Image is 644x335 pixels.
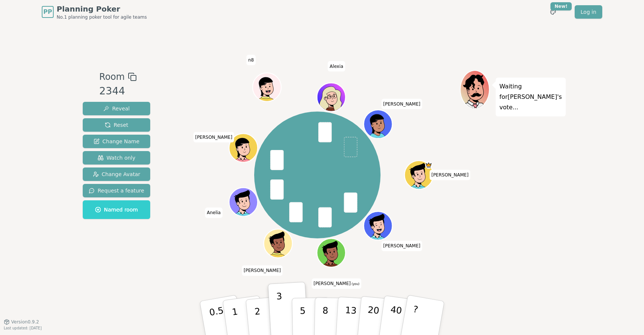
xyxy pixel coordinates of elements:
[43,7,52,16] span: PP
[4,326,42,330] span: Last updated: [DATE]
[83,118,150,132] button: Reset
[57,4,147,14] span: Planning Poker
[83,200,150,219] button: Named room
[193,132,234,143] span: Click to change your name
[105,121,128,129] span: Reset
[575,5,602,19] a: Log in
[94,138,139,145] span: Change Name
[328,61,345,71] span: Click to change your name
[83,135,150,148] button: Change Name
[83,151,150,165] button: Watch only
[351,282,360,286] span: (you)
[381,99,422,109] span: Click to change your name
[318,239,344,266] button: Click to change your avatar
[425,162,432,169] span: Rob is the host
[205,207,222,218] span: Click to change your name
[103,105,130,112] span: Reveal
[89,187,144,194] span: Request a feature
[246,55,256,65] span: Click to change your name
[83,167,150,181] button: Change Avatar
[42,4,147,20] a: PPPlanning PokerNo.1 planning poker tool for agile teams
[98,154,136,162] span: Watch only
[312,278,361,289] span: Click to change your name
[242,265,283,276] span: Click to change your name
[550,2,572,10] div: New!
[57,14,147,20] span: No.1 planning poker tool for agile teams
[11,319,39,325] span: Version 0.9.2
[499,81,562,113] p: Waiting for [PERSON_NAME] 's vote...
[429,170,470,180] span: Click to change your name
[381,241,422,251] span: Click to change your name
[4,319,39,325] button: Version0.9.2
[276,291,284,332] p: 3
[99,84,136,99] div: 2344
[546,5,560,19] button: New!
[83,184,150,197] button: Request a feature
[99,70,124,84] span: Room
[95,206,138,213] span: Named room
[83,102,150,115] button: Reveal
[93,170,141,178] span: Change Avatar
